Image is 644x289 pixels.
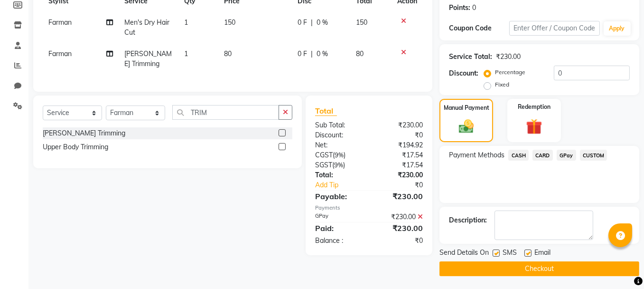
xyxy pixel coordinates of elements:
div: Net: [308,140,369,150]
label: Percentage [495,68,525,77]
span: 9% [335,151,344,159]
span: 80 [356,49,364,58]
div: Service Total: [449,52,492,62]
div: ₹230.00 [369,120,430,130]
div: Payments [315,204,423,212]
div: ₹230.00 [369,170,430,180]
span: 9% [334,161,343,169]
span: Payment Methods [449,150,504,160]
span: 1 [184,49,188,58]
div: ( ) [308,160,369,170]
div: Paid: [308,222,369,234]
span: GPay [557,150,576,161]
div: Discount: [449,68,478,78]
span: 0 F [298,49,307,59]
div: Sub Total: [308,120,369,130]
label: Fixed [495,80,509,89]
div: ₹17.54 [369,150,430,160]
div: ₹230.00 [369,212,430,222]
div: Points: [449,3,470,13]
span: 1 [184,18,188,27]
span: CASH [508,150,529,161]
button: Apply [604,21,631,36]
span: SMS [503,248,517,260]
div: Coupon Code [449,23,509,33]
span: CUSTOM [580,150,607,161]
span: SGST [315,161,332,169]
span: CARD [532,150,553,161]
span: 150 [224,18,235,27]
div: Discount: [308,130,369,140]
img: _gift.svg [521,117,547,137]
div: ₹230.00 [369,222,430,234]
div: GPay [308,212,369,222]
span: 0 % [317,49,328,59]
span: Email [534,248,551,260]
span: Farman [48,49,72,58]
label: Manual Payment [444,104,489,112]
input: Enter Offer / Coupon Code [509,21,599,36]
span: | [311,18,313,28]
span: Total [315,106,337,116]
button: Checkout [439,261,639,276]
div: ₹230.00 [496,52,521,62]
div: ( ) [308,150,369,160]
span: | [311,49,313,59]
div: Upper Body Trimming [43,142,108,152]
div: Description: [449,215,487,225]
span: Men's Dry Hair Cut [124,18,169,37]
input: Search or Scan [172,105,279,120]
span: 150 [356,18,367,27]
a: Add Tip [308,180,379,190]
div: ₹0 [369,236,430,246]
div: ₹17.54 [369,160,430,170]
span: 80 [224,49,232,58]
span: CGST [315,151,333,159]
span: 0 % [317,18,328,28]
div: Total: [308,170,369,180]
span: 0 F [298,18,307,28]
div: Payable: [308,191,369,202]
label: Redemption [518,103,551,111]
span: [PERSON_NAME] Trimming [124,49,172,68]
div: ₹0 [379,180,430,190]
div: ₹0 [369,130,430,140]
div: 0 [472,3,476,13]
div: Balance : [308,236,369,246]
div: [PERSON_NAME] Trimming [43,128,125,138]
div: ₹230.00 [369,191,430,202]
img: _cash.svg [454,118,478,135]
span: Send Details On [439,248,489,260]
span: Farman [48,18,72,27]
div: ₹194.92 [369,140,430,150]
